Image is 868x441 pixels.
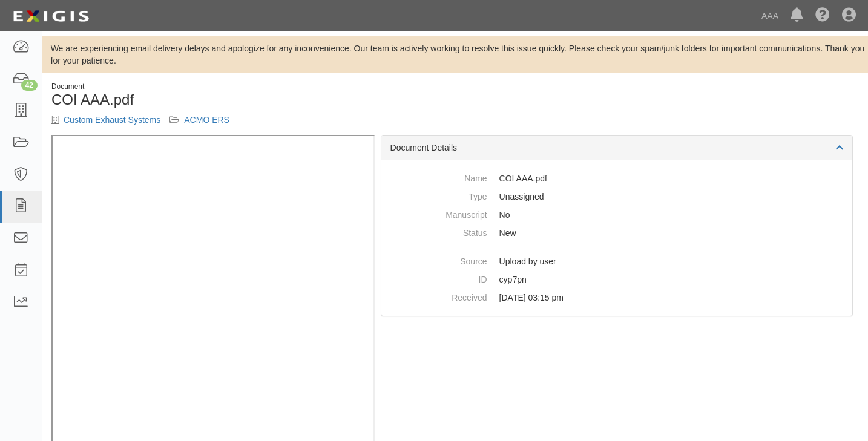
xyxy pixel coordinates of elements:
div: 42 [21,80,38,91]
dd: cyp7pn [390,270,843,289]
a: Custom Exhaust Systems [64,115,160,125]
dd: Unassigned [390,188,843,206]
dt: Manuscript [390,206,487,221]
a: AAA [755,4,784,28]
dt: Source [390,252,487,267]
dt: Received [390,289,487,304]
div: Document Details [381,136,852,160]
i: Help Center - Complianz [815,8,830,23]
a: ACMO ERS [184,115,229,125]
dd: No [390,206,843,224]
dt: Status [390,224,487,239]
img: logo-5460c22ac91f19d4615b14bd174203de0afe785f0fc80cf4dbbc73dc1793850b.png [9,5,93,27]
dd: [DATE] 03:15 pm [390,289,843,307]
dd: Upload by user [390,252,843,270]
dd: New [390,224,843,242]
div: Document [51,82,446,92]
h1: COI AAA.pdf [51,92,446,108]
dt: Name [390,169,487,185]
div: We are experiencing email delivery delays and apologize for any inconvenience. Our team is active... [42,42,868,67]
dt: Type [390,188,487,203]
dd: COI AAA.pdf [390,169,843,188]
dt: ID [390,270,487,286]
